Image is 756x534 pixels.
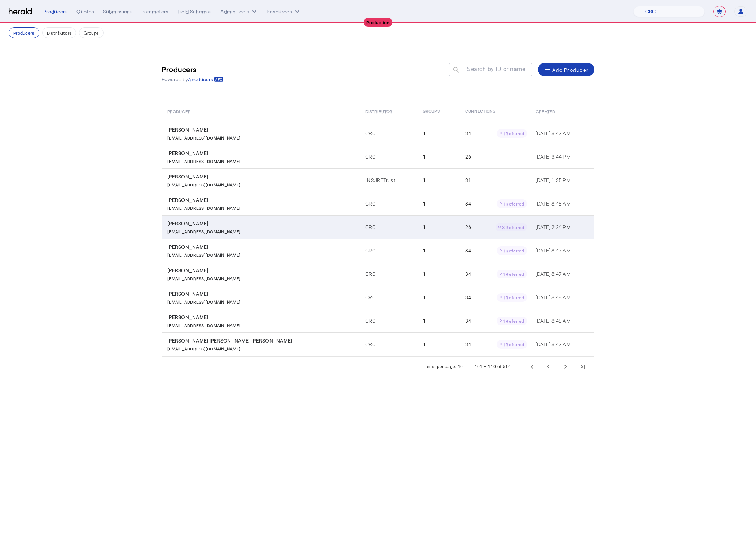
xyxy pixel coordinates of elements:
button: Next page [557,358,574,375]
div: Field Schemas [177,8,212,15]
td: CRC [360,262,417,286]
button: Previous page [540,358,557,375]
p: [EMAIL_ADDRESS][DOMAIN_NAME] [167,204,241,211]
div: [PERSON_NAME] [167,314,357,321]
a: /producers [188,76,223,83]
td: [DATE] 8:47 AM [530,262,594,286]
p: [EMAIL_ADDRESS][DOMAIN_NAME] [167,344,241,352]
div: 34 [465,270,527,278]
p: [EMAIL_ADDRESS][DOMAIN_NAME] [167,227,241,234]
div: 34 [465,317,527,325]
div: Quotes [76,8,94,15]
span: 3 Referred [502,225,524,230]
td: 1 [417,332,460,356]
div: 101 – 110 of 516 [475,363,511,370]
td: [DATE] 8:47 AM [530,239,594,262]
td: 1 [417,286,460,309]
th: Producer [162,101,360,122]
button: Last page [574,358,592,375]
div: [PERSON_NAME] [167,267,357,274]
img: Herald Logo [9,8,32,15]
td: [DATE] 8:48 AM [530,192,594,215]
mat-icon: add [544,65,552,74]
p: [EMAIL_ADDRESS][DOMAIN_NAME] [167,321,241,328]
td: 1 [417,309,460,332]
button: Add Producer [538,63,594,76]
td: [DATE] 8:47 AM [530,332,594,356]
th: Distributor [360,101,417,122]
button: Distributors [42,27,76,38]
div: Parameters [141,8,169,15]
td: 1 [417,122,460,145]
td: CRC [360,286,417,309]
button: First page [522,358,540,375]
span: 1 Referred [503,131,524,136]
span: 1 Referred [503,342,524,347]
div: [PERSON_NAME] [167,173,357,180]
div: [PERSON_NAME] [167,150,357,157]
td: CRC [360,309,417,332]
div: Production [364,18,392,27]
td: 1 [417,239,460,262]
div: [PERSON_NAME] [167,220,357,227]
div: Submissions [103,8,133,15]
p: [EMAIL_ADDRESS][DOMAIN_NAME] [167,157,241,164]
div: 34 [465,340,527,349]
td: [DATE] 3:44 PM [530,145,594,168]
div: [PERSON_NAME] [167,126,357,133]
h3: Producers [162,64,223,74]
div: 34 [465,129,527,138]
button: Resources dropdown menu [267,8,301,15]
td: 1 [417,215,460,239]
div: [PERSON_NAME] [PERSON_NAME] [PERSON_NAME] [167,337,357,344]
div: 34 [465,246,527,255]
mat-label: Search by ID or name [467,66,525,72]
p: Powered by [162,76,223,83]
td: [DATE] 8:48 AM [530,309,594,332]
th: Created [530,101,594,122]
td: CRC [360,192,417,215]
div: 26 [465,153,527,160]
div: 34 [465,199,527,208]
td: [DATE] 1:35 PM [530,168,594,192]
span: 1 Referred [503,248,524,253]
mat-icon: search [449,66,461,75]
div: 34 [465,293,527,302]
td: [DATE] 8:47 AM [530,122,594,145]
button: Producers [9,27,39,38]
div: 31 [465,177,527,184]
td: 1 [417,192,460,215]
button: internal dropdown menu [220,8,258,15]
span: 1 Referred [503,272,524,277]
div: 26 [465,223,527,231]
div: [PERSON_NAME] [167,197,357,204]
span: 1 Referred [503,295,524,300]
td: 1 [417,168,460,192]
div: Producers [43,8,68,15]
td: 1 [417,262,460,286]
div: Add Producer [544,65,589,74]
td: INSURETrust [360,168,417,192]
th: Connections [460,101,530,122]
td: CRC [360,332,417,356]
span: 1 Referred [503,201,524,206]
th: Groups [417,101,460,122]
p: [EMAIL_ADDRESS][DOMAIN_NAME] [167,297,241,305]
div: Items per page: [424,363,456,370]
div: 10 [458,363,463,370]
td: [DATE] 8:48 AM [530,286,594,309]
p: [EMAIL_ADDRESS][DOMAIN_NAME] [167,274,241,281]
div: [PERSON_NAME] [167,290,357,297]
td: CRC [360,145,417,168]
td: CRC [360,239,417,262]
p: [EMAIL_ADDRESS][DOMAIN_NAME] [167,251,241,258]
td: CRC [360,122,417,145]
td: CRC [360,215,417,239]
button: Groups [79,27,104,38]
p: [EMAIL_ADDRESS][DOMAIN_NAME] [167,180,241,187]
td: 1 [417,145,460,168]
td: [DATE] 2:24 PM [530,215,594,239]
p: [EMAIL_ADDRESS][DOMAIN_NAME] [167,133,241,141]
span: 1 Referred [503,318,524,323]
div: [PERSON_NAME] [167,243,357,251]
